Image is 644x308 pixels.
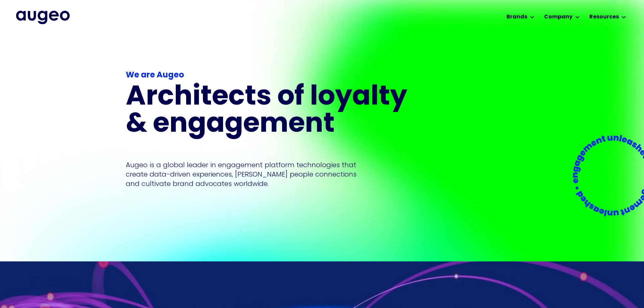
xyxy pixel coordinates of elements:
div: Resources [589,13,619,21]
img: Augeo's full logo in midnight blue. [16,11,70,24]
p: Augeo is a global leader in engagement platform technologies that create data-driven experiences,... [126,160,357,188]
div: Company [544,13,573,21]
a: home [16,11,70,24]
div: Brands [506,13,527,21]
div: We are Augeo [126,69,416,81]
h1: Architects of loyalty & engagement [126,84,416,138]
